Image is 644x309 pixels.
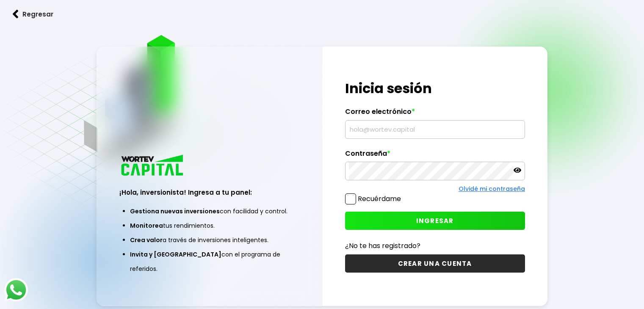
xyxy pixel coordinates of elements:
img: flecha izquierda [13,10,19,19]
button: INGRESAR [345,212,525,230]
span: Gestiona nuevas inversiones [130,207,220,215]
li: con el programa de referidos. [130,247,289,276]
button: CREAR UNA CUENTA [345,254,525,273]
li: con facilidad y control. [130,204,289,218]
li: tus rendimientos. [130,218,289,233]
span: INGRESAR [416,216,454,225]
h3: ¡Hola, inversionista! Ingresa a tu panel: [119,188,299,197]
span: Crea valor [130,236,163,244]
label: Recuérdame [358,194,401,204]
a: ¿No te has registrado?CREAR UNA CUENTA [345,240,525,273]
label: Correo electrónico [345,108,525,120]
h1: Inicia sesión [345,78,525,99]
span: Monitorea [130,221,163,230]
input: hola@wortev.capital [349,121,521,138]
p: ¿No te has registrado? [345,240,525,251]
li: a través de inversiones inteligentes. [130,233,289,247]
img: logos_whatsapp-icon.242b2217.svg [4,278,28,302]
span: Invita y [GEOGRAPHIC_DATA] [130,250,221,259]
img: logo_wortev_capital [119,154,186,179]
a: Olvidé mi contraseña [459,185,525,193]
label: Contraseña [345,149,525,162]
